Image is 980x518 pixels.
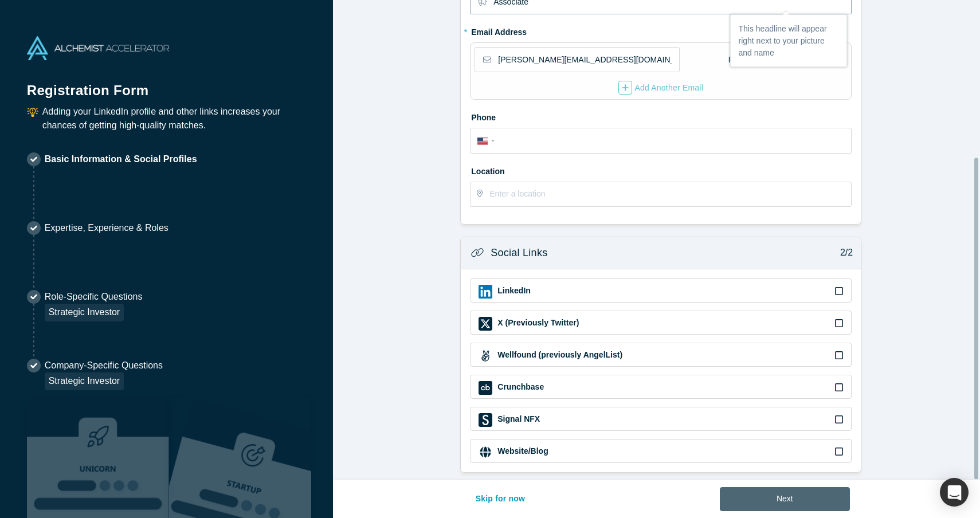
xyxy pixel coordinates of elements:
[479,413,492,427] img: Signal NFX icon
[496,317,579,329] label: X (Previously Twitter)
[470,22,527,38] label: Email Address
[27,36,169,60] img: Alchemist Accelerator Logo
[45,359,163,372] p: Company-Specific Questions
[470,439,852,463] div: Website/Blog iconWebsite/Blog
[489,182,850,206] input: Enter a location
[496,381,544,393] label: Crunchbase
[720,487,850,511] button: Next
[479,285,492,299] img: LinkedIn icon
[618,81,703,95] div: Add Another Email
[479,381,492,395] img: Crunchbase icon
[45,152,197,166] p: Basic Information & Social Profiles
[479,317,492,331] img: X (Previously Twitter) icon
[496,445,548,457] label: Website/Blog
[496,413,540,425] label: Signal NFX
[45,304,124,321] div: Strategic Investor
[470,407,852,431] div: Signal NFX iconSignal NFX
[42,105,307,132] p: Adding your LinkedIn profile and other links increases your chances of getting high-quality matches.
[45,372,124,390] div: Strategic Investor
[45,221,168,235] p: Expertise, Experience & Roles
[470,375,852,399] div: Crunchbase iconCrunchbase
[470,311,852,335] div: X (Previously Twitter) iconX (Previously Twitter)
[470,108,852,124] label: Phone
[479,349,492,363] img: Wellfound (previously AngelList) icon
[491,245,547,261] h3: Social Links
[470,278,852,303] div: LinkedIn iconLinkedIn
[618,80,704,95] button: Add Another Email
[45,290,143,304] p: Role-Specific Questions
[731,15,847,67] div: This headline will appear right next to your picture and name
[470,343,852,367] div: Wellfound (previously AngelList) iconWellfound (previously AngelList)
[496,285,531,297] label: LinkedIn
[728,50,758,70] div: Primary
[834,246,853,260] p: 2/2
[479,445,492,459] img: Website/Blog icon
[464,487,538,511] button: Skip for now
[496,349,622,361] label: Wellfound (previously AngelList)
[27,68,307,101] h1: Registration Form
[470,162,852,178] label: Location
